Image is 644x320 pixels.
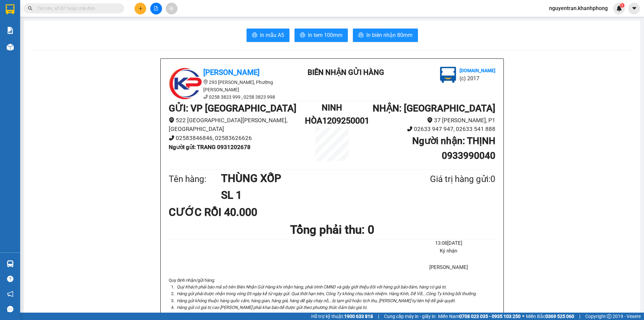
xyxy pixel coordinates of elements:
span: In tem 100mm [308,31,342,39]
li: 02583846846, 02583626626 [169,134,305,143]
h1: NINH HÒA1209250001 [305,101,359,128]
span: question-circle [7,276,13,282]
img: warehouse-icon [7,44,14,51]
h1: THÙNG XỐP [221,170,397,187]
li: Ký nhận [402,247,495,255]
img: logo.jpg [169,67,202,100]
img: logo.jpg [440,67,456,83]
span: In biên nhận 80mm [366,31,413,39]
button: printerIn tem 100mm [294,29,348,42]
li: 13:08[DATE] [402,239,495,247]
span: Miền Nam [438,313,521,320]
button: file-add [150,3,162,14]
li: [PERSON_NAME] [402,264,495,272]
li: 02633 947 947, 02633 541 888 [359,125,495,134]
div: CƯỚC RỒI 40.000 [169,204,276,221]
span: nguyentran.khanhphong [544,4,613,12]
span: printer [252,32,257,39]
span: | [579,313,580,320]
strong: 0708 023 035 - 0935 103 250 [459,314,521,319]
span: plus [138,6,143,11]
span: ⚪️ [522,315,524,318]
i: Hàng gửi phải được nhận trong vòng 05 ngày kể từ ngày gửi. Quá thời hạn trên, Công Ty không chịu ... [177,291,477,296]
span: environment [169,117,174,123]
span: notification [7,291,13,297]
i: Trường hợp hàng mất, Công Ty bồi thường 100% đúng với giá trị Khách Hàng khai báo, nếu không khai... [177,312,470,317]
span: Cung cấp máy in - giấy in: [384,313,436,320]
span: search [28,6,33,11]
span: printer [358,32,364,39]
span: environment [203,80,208,84]
input: Tìm tên, số ĐT hoặc mã đơn [37,5,116,12]
li: 522 [GEOGRAPHIC_DATA][PERSON_NAME], [GEOGRAPHIC_DATA] [169,116,305,134]
i: Hàng gửi có giá trị cao [PERSON_NAME] phải khai báo để được gửi theo phương thức đảm bảo giá trị. [177,305,367,310]
div: Giá trị hàng gửi: 0 [397,172,495,186]
b: Người nhận : THỊNH 0933990040 [412,135,495,161]
span: Miền Bắc [526,313,574,320]
span: 1 [621,3,623,8]
li: 37 [PERSON_NAME], P1 [359,116,495,125]
span: environment [427,117,433,123]
img: solution-icon [7,27,14,34]
b: Người gửi : TRANG 0931202678 [169,144,251,150]
b: [DOMAIN_NAME] [460,68,495,73]
strong: 0369 525 060 [545,314,574,319]
span: Hỗ trợ kỹ thuật: [311,313,373,320]
img: warehouse-icon [7,260,14,267]
b: GỬI : VP [GEOGRAPHIC_DATA] [169,103,297,114]
span: phone [203,94,208,99]
span: | [378,313,379,320]
span: caret-down [631,5,637,11]
div: Tên hàng: [169,172,221,186]
span: In mẫu A5 [260,31,284,39]
span: phone [169,135,174,141]
span: message [7,306,13,312]
b: NHẬN : [GEOGRAPHIC_DATA] [373,103,495,114]
span: file-add [154,6,158,11]
sup: 1 [620,3,625,8]
button: aim [166,3,177,14]
i: Quý Khách phải báo mã số trên Biên Nhận Gửi Hàng khi nhận hàng, phải trình CMND và giấy giới thiệ... [177,284,446,289]
b: BIÊN NHẬN GỬI HÀNG [308,68,384,77]
li: 0258 3823 999 , 0258 3823 998 [169,93,289,101]
li: 293 [PERSON_NAME], Phường [PERSON_NAME] [169,79,289,93]
img: logo-vxr [6,4,14,14]
strong: 1900 633 818 [344,314,373,319]
img: icon-new-feature [616,5,622,11]
h1: SL 1 [221,187,397,203]
span: phone [407,126,413,132]
b: [PERSON_NAME] [203,68,260,77]
span: aim [169,6,174,11]
i: Hàng gửi không thuộc hàng quốc cấm, hàng gian, hàng giả, hàng dễ gây cháy nổ,...bị tạm giữ hoặc t... [177,298,455,303]
h1: Tổng phải thu: 0 [169,221,495,239]
span: printer [300,32,305,39]
span: copyright [607,314,611,319]
button: caret-down [628,3,640,14]
button: printerIn mẫu A5 [247,29,289,42]
button: printerIn biên nhận 80mm [353,29,418,42]
li: (c) 2017 [460,74,495,83]
button: plus [135,3,146,14]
